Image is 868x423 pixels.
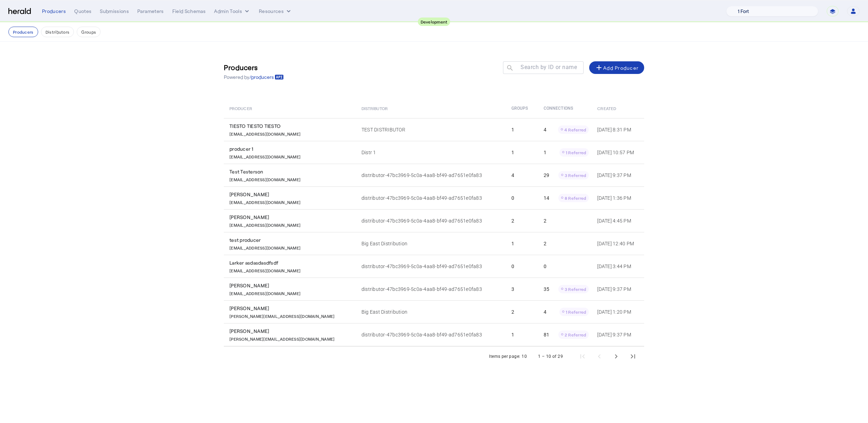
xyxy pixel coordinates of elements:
span: 2 Referred [565,332,586,337]
button: Resources dropdown menu [259,8,292,15]
td: distributor-47bc3969-5c0a-4aa8-bf49-ad7651e0fa83 [356,209,506,232]
button: Last page [625,348,641,365]
p: [EMAIL_ADDRESS][DOMAIN_NAME] [229,198,301,205]
div: Development [418,18,450,26]
td: 1 [506,118,538,141]
td: [DATE] 9:37 PM [592,164,644,186]
span: 1 Referred [566,309,586,314]
p: [EMAIL_ADDRESS][DOMAIN_NAME] [229,130,301,137]
div: Quotes [74,8,91,15]
mat-icon: add [595,63,603,72]
td: 2 [506,300,538,323]
div: 4 [544,308,589,316]
td: [DATE] 10:57 PM [592,141,644,164]
div: 35 [544,285,589,293]
h3: Producers [224,62,284,72]
mat-label: Search by ID or name [521,64,577,70]
span: 1 Referred [566,150,586,155]
div: test producer [229,237,353,244]
td: [DATE] 12:40 PM [592,232,644,255]
button: Next page [608,348,625,365]
div: 4 [544,125,589,134]
div: 29 [544,171,589,179]
td: distributor-47bc3969-5c0a-4aa8-bf49-ad7651e0fa83 [356,255,506,278]
div: 14 [544,194,589,202]
div: 2 [544,217,589,224]
span: 3 Referred [565,173,586,178]
td: [DATE] 4:45 PM [592,209,644,232]
div: Test Testerson [229,168,353,175]
th: Groups [506,98,538,118]
img: Herald Logo [8,8,31,15]
td: TEST DISTRIBUTOR [356,118,506,141]
button: Producers [8,27,38,37]
td: distributor-47bc3969-5c0a-4aa8-bf49-ad7651e0fa83 [356,164,506,186]
div: [PERSON_NAME] [229,328,353,335]
div: Field Schemas [172,8,206,15]
td: 0 [506,255,538,278]
a: /producers [249,74,284,81]
div: Parameters [137,8,164,15]
div: Add Producer [595,63,639,72]
p: [EMAIL_ADDRESS][DOMAIN_NAME] [229,175,301,182]
div: [PERSON_NAME] [229,191,353,198]
p: Powered by [224,74,284,81]
td: Distr 1 [356,141,506,164]
button: Groups [77,27,101,37]
div: Producers [42,8,66,15]
button: Add Producer [589,61,644,74]
div: Submissions [100,8,129,15]
td: [DATE] 9:37 PM [592,323,644,346]
td: 4 [506,164,538,186]
div: Larker asdasdasdfsdf [229,259,353,266]
div: 1 – 10 of 29 [538,353,563,360]
th: Connections [538,98,592,118]
th: Created [592,98,644,118]
td: Big East Distribution [356,300,506,323]
td: distributor-47bc3969-5c0a-4aa8-bf49-ad7651e0fa83 [356,186,506,209]
mat-icon: search [503,64,515,73]
div: [PERSON_NAME] [229,214,353,221]
td: 1 [506,232,538,255]
span: 3 Referred [565,287,586,292]
td: 1 [506,141,538,164]
button: internal dropdown menu [214,8,250,15]
td: [DATE] 1:20 PM [592,300,644,323]
th: Producer [224,98,356,118]
td: distributor-47bc3969-5c0a-4aa8-bf49-ad7651e0fa83 [356,278,506,300]
div: [PERSON_NAME] [229,282,353,289]
span: 4 Referred [564,127,586,132]
td: 1 [506,323,538,346]
th: Distributor [356,98,506,118]
p: [EMAIL_ADDRESS][DOMAIN_NAME] [229,244,301,251]
td: 3 [506,278,538,300]
td: [DATE] 9:37 PM [592,278,644,300]
p: [EMAIL_ADDRESS][DOMAIN_NAME] [229,221,301,228]
td: [DATE] 1:36 PM [592,186,644,209]
p: [EMAIL_ADDRESS][DOMAIN_NAME] [229,152,301,159]
p: [EMAIL_ADDRESS][DOMAIN_NAME] [229,289,301,296]
td: 0 [506,186,538,209]
div: producer 1 [229,145,353,152]
button: Distributors [41,27,74,37]
div: [PERSON_NAME] [229,305,353,312]
div: 10 [522,353,527,360]
p: [PERSON_NAME][EMAIL_ADDRESS][DOMAIN_NAME] [229,312,335,319]
div: 1 [544,148,589,157]
td: [DATE] 3:44 PM [592,255,644,278]
td: distributor-47bc3969-5c0a-4aa8-bf49-ad7651e0fa83 [356,323,506,346]
td: 2 [506,209,538,232]
span: 8 Referred [565,196,586,200]
div: Items per page: [489,353,520,360]
div: TIESTO TIESTO TIESTO [229,123,353,130]
div: 0 [544,263,589,270]
td: [DATE] 8:31 PM [592,118,644,141]
div: 2 [544,240,589,247]
td: Big East Distribution [356,232,506,255]
p: [EMAIL_ADDRESS][DOMAIN_NAME] [229,266,301,273]
div: 81 [544,330,589,339]
p: [PERSON_NAME][EMAIL_ADDRESS][DOMAIN_NAME] [229,335,335,342]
